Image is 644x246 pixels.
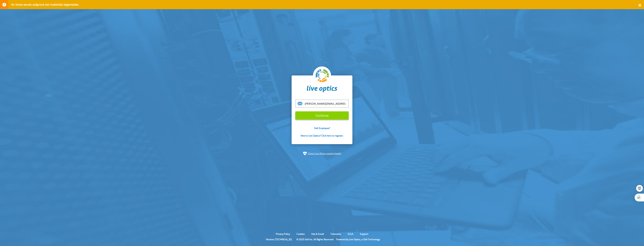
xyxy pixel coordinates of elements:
[294,232,308,236] a: Cookies
[301,134,344,137] a: New to Live Optics? Click here to register.
[303,152,307,155] img: status-check-icon.svg
[345,232,356,236] a: EULA
[328,232,344,236] a: Telemetry
[295,238,335,241] li: © 2025 Dell Inc. All Rights Reserved
[357,232,371,236] a: Support
[316,69,329,83] img: liveoptics-logo.svg
[308,232,327,236] a: Ads & Email
[307,86,337,92] img: liveoptics-word.svg
[308,152,341,155] a: Check Live Optics system health
[336,238,380,241] li: Powered by Live Optics, a Dell Technology
[295,100,349,108] input: email@address.com
[273,232,293,236] a: Privacy Policy
[314,127,330,130] a: Dell Employee?
[295,111,349,120] input: Continue
[264,238,294,241] li: Version: [TECHNICAL_ID]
